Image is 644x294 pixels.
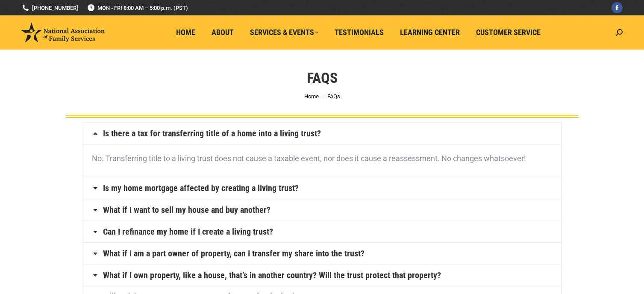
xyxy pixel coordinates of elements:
a: About [206,24,240,41]
a: Is my home mortgage affected by creating a living trust? [103,184,299,192]
span: Home [176,28,195,37]
span: Services & Events [250,28,318,37]
span: FAQs [327,93,340,100]
a: Testimonials [329,24,390,41]
a: Is there a tax for transferring title of a home into a living trust? [103,129,321,138]
a: Facebook page opens in new window [612,2,623,13]
span: Testimonials [335,28,384,37]
a: What if I want to sell my house and buy another? [103,206,271,214]
h1: FAQs [307,68,338,87]
a: Can I refinance my home if I create a living trust? [103,227,273,236]
a: Customer Service [470,24,547,41]
a: Home [304,93,319,100]
span: Customer Service [476,28,541,37]
a: What if I own property, like a house, that’s in another country? Will the trust protect that prop... [103,271,441,279]
a: Home [170,24,201,41]
a: [PHONE_NUMBER] [21,4,78,12]
a: Learning Center [394,24,466,41]
p: No. Transferring title to a living trust does not cause a taxable event, nor does it cause a reas... [92,151,553,166]
a: What if I am a part owner of property, can I transfer my share into the trust? [103,249,365,258]
span: Learning Center [400,28,460,37]
span: About [212,28,234,37]
img: National Association of Family Services [21,23,105,42]
span: MON - FRI 8:00 AM – 5:00 p.m. (PST) [87,4,188,12]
